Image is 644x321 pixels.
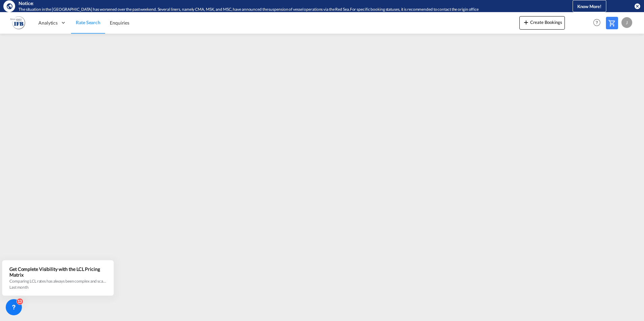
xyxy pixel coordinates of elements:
[10,15,25,30] img: b628ab10256c11eeb52753acbc15d091.png
[591,17,603,28] span: Help
[6,3,13,9] md-icon: icon-earth
[591,17,606,29] div: Help
[19,7,545,12] div: The situation in the Red Sea has worsened over the past weekend. Several liners, namely CMA, MSK,...
[577,4,602,9] span: Know More!
[76,20,100,25] span: Rate Search
[621,17,632,28] div: J
[38,20,58,26] span: Analytics
[34,12,71,34] div: Analytics
[110,20,129,26] span: Enquiries
[634,3,641,9] button: icon-close-circle
[105,12,134,34] a: Enquiries
[519,16,565,30] button: icon-plus 400-fgCreate Bookings
[71,12,105,34] a: Rate Search
[522,18,530,26] md-icon: icon-plus 400-fg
